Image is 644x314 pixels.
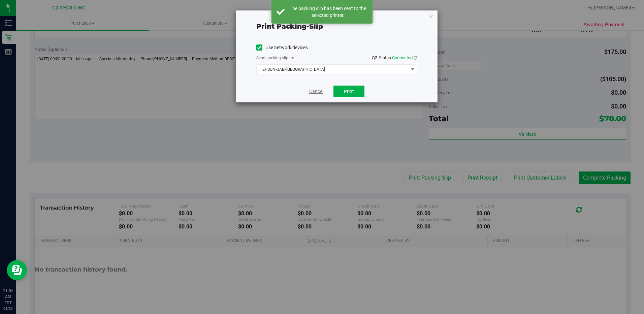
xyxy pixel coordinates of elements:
[408,65,417,74] span: select
[7,260,27,280] iframe: Resource center
[372,55,417,60] span: QZ Status:
[309,88,323,95] a: Cancel
[344,89,354,94] span: Print
[333,86,364,97] button: Print
[256,22,323,30] span: Print packing-slip
[392,55,413,60] span: Connected
[256,55,294,61] label: Send packing-slip to:
[288,5,367,19] div: The packing slip has been sent to the selected printer.
[256,44,308,51] label: Use network devices
[257,65,409,74] span: EPSON-GABI-[GEOGRAPHIC_DATA]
